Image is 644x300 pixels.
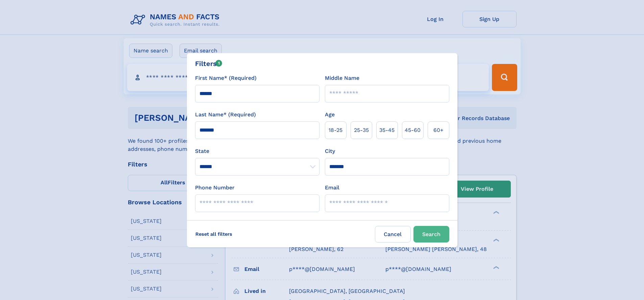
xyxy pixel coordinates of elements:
[195,111,256,119] label: Last Name* (Required)
[325,74,359,82] label: Middle Name
[325,147,335,155] label: City
[195,74,257,82] label: First Name* (Required)
[413,226,449,243] button: Search
[375,226,411,243] label: Cancel
[379,126,395,134] span: 35‑45
[433,126,444,134] span: 60+
[195,59,222,69] div: Filters
[195,147,319,155] label: State
[325,111,335,119] label: Age
[191,226,237,242] label: Reset all filters
[354,126,369,134] span: 25‑35
[405,126,421,134] span: 45‑60
[195,184,235,192] label: Phone Number
[325,184,339,192] label: Email
[329,126,342,134] span: 18‑25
